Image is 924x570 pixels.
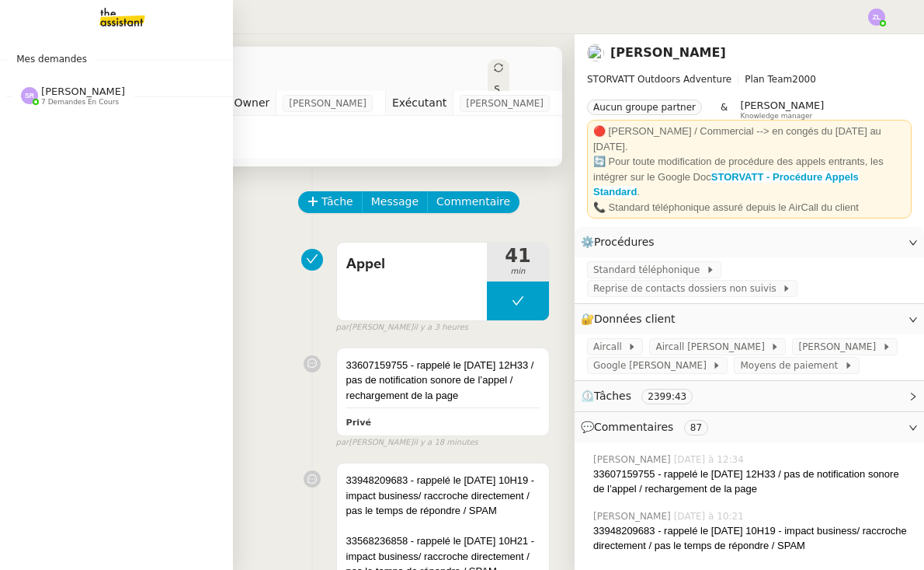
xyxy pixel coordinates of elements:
[336,436,478,449] small: [PERSON_NAME]
[594,313,676,325] span: Données client
[581,233,662,251] span: ⚙️
[581,421,714,433] span: 💬
[336,321,468,334] small: [PERSON_NAME]
[385,91,453,116] td: Exécutant
[792,74,816,85] span: 2000
[346,253,478,276] span: Appel
[575,227,924,257] div: ⚙️Procédures
[740,358,843,373] span: Moyens de paiement
[594,390,631,402] span: Tâches
[593,467,912,497] div: 33607159755 - rappelé le [DATE] 12H33 / pas de notification sonore de l’appel / rechargement de l...
[21,87,38,104] img: svg
[346,473,540,519] div: 33948209683 - rappelé le [DATE] 10H19 - impact business/ raccroche directement / pas le temps de ...
[798,339,881,355] span: [PERSON_NAME]
[336,436,349,449] span: par
[298,191,363,213] button: Tâche
[7,51,96,67] span: Mes demandes
[581,390,706,402] span: ⏲️
[321,193,353,211] span: Tâche
[487,265,549,278] span: min
[494,84,500,149] span: Statut
[593,509,674,523] span: [PERSON_NAME]
[593,523,912,554] div: 33948209683 - rappelé le [DATE] 10H19 - impact business/ raccroche directement / pas le temps de ...
[594,421,673,433] span: Commentaires
[740,112,812,121] span: Knowledge manager
[371,193,419,211] span: Message
[336,321,349,334] span: par
[655,339,770,355] span: Aircall [PERSON_NAME]
[721,100,728,120] span: &
[593,171,859,198] a: STORVATT - Procédure Appels Standard
[868,9,885,26] img: svg
[740,100,824,111] span: [PERSON_NAME]
[436,193,510,211] span: Commentaire
[487,247,549,265] span: 41
[674,509,747,523] span: [DATE] à 10:21
[684,420,708,435] nz-tag: 87
[362,191,428,213] button: Message
[593,453,674,467] span: [PERSON_NAME]
[593,200,905,215] div: 📞 Standard téléphonique assuré depuis le AirCall du client
[593,154,905,200] div: 🔄 Pour toute modification de procédure des appels entrants, les intégrer sur le Google Doc .
[587,74,731,85] span: STORVATT Outdoors Adventure
[641,389,693,404] nz-tag: 2399:43
[593,281,782,296] span: Reprise de contacts dossiers non suivis
[413,436,478,449] span: il y a 18 minutes
[581,310,682,328] span: 🔐
[346,358,540,404] div: 33607159755 - rappelé le [DATE] 12H33 / pas de notification sonore de l’appel / rechargement de l...
[575,381,924,411] div: ⏲️Tâches 2399:43
[594,236,655,248] span: Procédures
[674,453,747,467] span: [DATE] à 12:34
[289,96,366,111] span: [PERSON_NAME]
[466,96,544,111] span: [PERSON_NAME]
[41,98,119,107] span: 7 demandes en cours
[427,191,519,213] button: Commentaire
[593,358,712,373] span: Google [PERSON_NAME]
[610,45,726,60] a: [PERSON_NAME]
[745,74,792,85] span: Plan Team
[575,412,924,442] div: 💬Commentaires 87
[228,91,276,116] td: Owner
[587,44,604,61] img: users%2FRcIDm4Xn1TPHYwgLThSv8RQYtaM2%2Favatar%2F95761f7a-40c3-4bb5-878d-fe785e6f95b2
[593,262,706,278] span: Standard téléphonique
[593,339,627,355] span: Aircall
[740,100,824,120] app-user-label: Knowledge manager
[593,124,905,154] div: 🔴 [PERSON_NAME] / Commercial --> en congés du [DATE] au [DATE].
[575,304,924,334] div: 🔐Données client
[413,321,468,334] span: il y a 3 heures
[41,86,125,97] span: [PERSON_NAME]
[346,418,371,428] b: Privé
[587,100,702,115] nz-tag: Aucun groupe partner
